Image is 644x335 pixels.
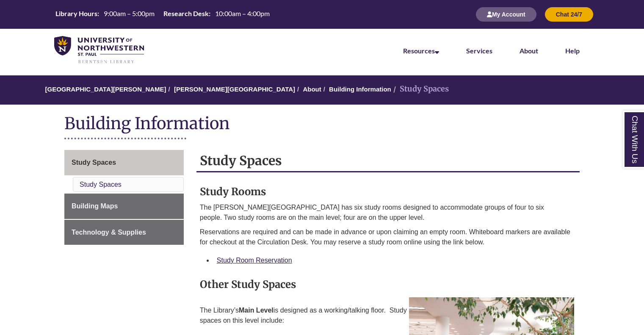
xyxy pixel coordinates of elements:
[476,11,536,18] a: My Account
[174,86,295,93] a: [PERSON_NAME][GEOGRAPHIC_DATA]
[52,9,273,19] table: Hours Today
[72,202,118,210] span: Building Maps
[72,229,146,236] span: Technology & Supplies
[200,202,576,223] p: The [PERSON_NAME][GEOGRAPHIC_DATA] has six study rooms designed to accommodate groups of four to ...
[200,227,576,247] p: Reservations are required and can be made in advance or upon claiming an empty room. Whiteboard m...
[64,194,184,219] a: Building Maps
[104,9,155,17] span: 9:00am – 5:00pm
[239,307,274,314] strong: Main Level
[329,86,391,93] a: Building Information
[196,150,580,172] h2: Study Spaces
[520,47,538,55] a: About
[52,9,100,18] th: Library Hours:
[64,113,580,136] h1: Building Information
[200,295,576,326] p: The Library’s is designed as a working/talking floor. Study spaces on this level include:
[466,47,492,55] a: Services
[545,11,593,18] a: Chat 24/7
[64,220,184,245] a: Technology & Supplies
[54,36,144,64] img: UNWSP Library Logo
[160,9,212,18] th: Research Desk:
[217,257,292,264] a: Study Room Reservation
[303,86,321,93] a: About
[52,9,273,20] a: Hours Today
[403,47,439,55] a: Resources
[80,181,122,188] a: Study Spaces
[64,150,184,175] a: Study Spaces
[565,47,580,55] a: Help
[545,7,593,22] button: Chat 24/7
[215,9,270,17] span: 10:00am – 4:00pm
[200,185,266,198] strong: Study Rooms
[72,159,116,166] span: Study Spaces
[45,86,166,93] a: [GEOGRAPHIC_DATA][PERSON_NAME]
[64,150,184,245] div: Guide Page Menu
[391,83,449,95] li: Study Spaces
[200,278,296,291] strong: Other Study Spaces
[476,7,536,22] button: My Account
